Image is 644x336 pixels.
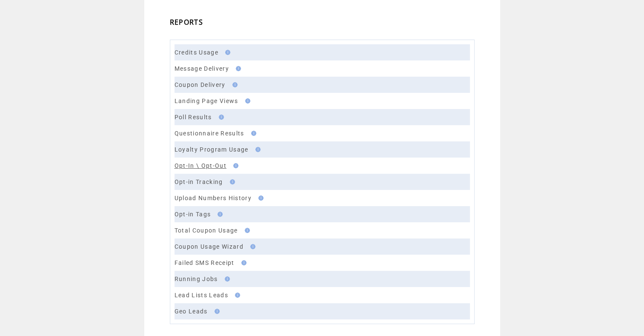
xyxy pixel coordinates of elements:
[175,259,235,266] a: Failed SMS Receipt
[175,195,252,201] a: Upload Numbers History
[175,227,238,234] a: Total Coupon Usage
[249,131,256,136] img: help.gif
[248,244,255,249] img: help.gif
[175,308,208,315] a: Geo Leads
[242,228,250,233] img: help.gif
[175,292,228,299] a: Lead Lists Leads
[175,243,243,250] a: Coupon Usage Wizard
[212,309,220,314] img: help.gif
[243,98,250,103] img: help.gif
[175,98,238,104] a: Landing Page Views
[222,276,230,281] img: help.gif
[216,115,224,120] img: help.gif
[175,276,218,282] a: Running Jobs
[232,293,240,298] img: help.gif
[239,260,246,265] img: help.gif
[215,212,223,217] img: help.gif
[223,50,230,55] img: help.gif
[175,146,249,153] a: Loyalty Program Usage
[175,49,218,56] a: Credits Usage
[233,66,241,71] img: help.gif
[175,114,212,121] a: Poll Results
[231,163,238,168] img: help.gif
[175,178,223,185] a: Opt-in Tracking
[175,81,226,88] a: Coupon Delivery
[253,147,260,152] img: help.gif
[175,211,211,218] a: Opt-in Tags
[175,65,229,72] a: Message Delivery
[230,82,238,87] img: help.gif
[256,195,263,201] img: help.gif
[170,17,203,27] span: REPORTS
[227,179,235,184] img: help.gif
[175,130,244,137] a: Questionnaire Results
[175,162,226,169] a: Opt-In \ Opt-Out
